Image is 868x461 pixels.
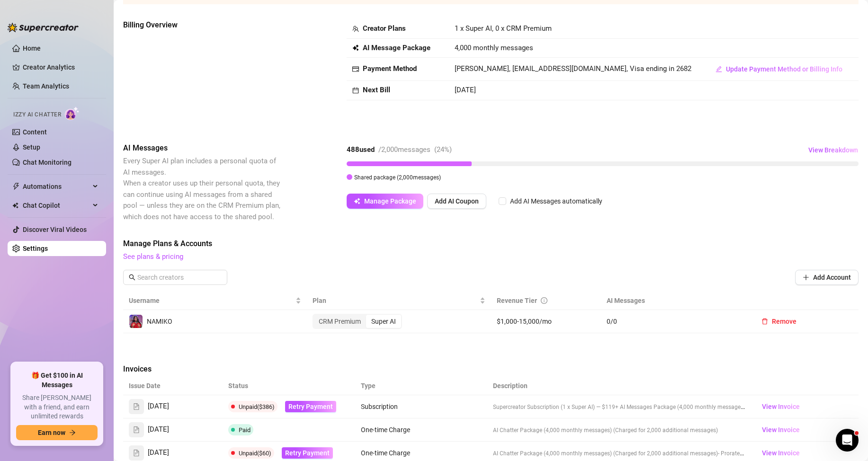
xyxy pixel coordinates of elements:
[497,297,537,304] span: Revenue Tier
[354,174,441,181] span: Shared package ( 2,000 messages)
[761,318,768,325] span: delete
[726,65,842,73] span: Update Payment Method or Billing Info
[23,245,48,252] a: Settings
[148,447,169,459] span: [DATE]
[434,145,452,154] span: ( 24 %)
[23,143,40,151] a: Setup
[510,196,602,206] div: Add AI Messages automatically
[716,66,722,72] span: edit
[239,450,271,457] span: Unpaid ($60)
[491,310,601,333] td: $1,000-15,000/mo
[137,272,214,283] input: Search creators
[148,424,169,435] span: [DATE]
[361,449,410,457] span: One-time Charge
[772,318,796,325] span: Remove
[307,292,491,310] th: Plan
[123,292,307,310] th: Username
[8,23,79,32] img: logo-BBDzfeDw.svg
[601,292,748,310] th: AI Messages
[615,403,766,410] span: + AI Messages Package (4,000 monthly messages) — $120
[352,66,359,72] span: credit-card
[313,314,402,329] div: segmented control
[38,429,65,436] span: Earn now
[129,295,294,306] span: Username
[288,403,333,410] span: Retry Payment
[762,448,800,458] span: View Invoice
[123,252,183,261] a: See plans & pricing
[313,295,477,306] span: Plan
[808,146,858,154] span: View Breakdown
[541,297,547,304] span: info-circle
[123,238,859,249] span: Manage Plans & Accounts
[435,197,479,205] span: Add AI Coupon
[355,377,421,395] th: Type
[16,393,98,421] span: Share [PERSON_NAME] with a friend, and earn unlimited rewards
[363,44,430,52] strong: AI Message Package
[133,426,140,433] span: file-text
[813,274,851,281] span: Add Account
[455,24,552,33] span: 1 x Super AI, 0 x CRM Premium
[455,64,691,73] span: [PERSON_NAME], [EMAIL_ADDRESS][DOMAIN_NAME], Visa ending in 2682
[282,447,333,459] button: Retry Payment
[123,157,280,221] span: Every Super AI plan includes a personal quota of AI messages. When a creator uses up their person...
[493,450,718,457] span: AI Chatter Package (4,000 monthly messages) (Charged for 2,000 additional messages)
[148,401,169,412] span: [DATE]
[347,194,423,209] button: Manage Package
[313,315,366,328] div: CRM Premium
[23,44,41,52] a: Home
[758,401,804,412] a: View Invoice
[427,194,486,209] button: Add AI Coupon
[12,202,18,209] img: Chat Copilot
[363,24,406,33] strong: Creator Plans
[16,425,98,440] button: Earn nowarrow-right
[23,226,87,233] a: Discover Viral Videos
[762,425,800,435] span: View Invoice
[455,86,476,94] span: [DATE]
[363,86,390,94] strong: Next Bill
[364,197,416,205] span: Manage Package
[65,106,80,120] img: AI Chatter
[363,64,417,73] strong: Payment Method
[493,427,718,434] span: AI Chatter Package (4,000 monthly messages) (Charged for 2,000 additional messages)
[123,142,282,154] span: AI Messages
[23,198,90,213] span: Chat Copilot
[69,429,76,436] span: arrow-right
[762,401,800,412] span: View Invoice
[285,401,336,412] button: Retry Payment
[123,19,282,31] span: Billing Overview
[808,142,859,158] button: View Breakdown
[123,363,282,375] span: Invoices
[361,403,398,410] span: Subscription
[147,318,172,325] span: NAMIKO
[123,377,223,395] th: Issue Date
[129,274,135,281] span: search
[758,447,804,459] a: View Invoice
[16,371,98,390] span: 🎁 Get $100 in AI Messages
[23,82,69,90] a: Team Analytics
[13,110,61,119] span: Izzy AI Chatter
[12,183,20,190] span: thunderbolt
[352,87,359,94] span: calendar
[239,426,251,434] span: Paid
[708,62,850,77] button: Update Payment Method or Billing Info
[366,315,401,328] div: Super AI
[23,159,72,166] a: Chat Monitoring
[347,145,375,154] strong: 488 used
[285,449,330,457] span: Retry Payment
[23,128,47,136] a: Content
[455,43,533,54] span: 4,000 monthly messages
[795,270,859,285] button: Add Account
[487,377,752,395] th: Description
[239,403,275,410] span: Unpaid ($386)
[223,377,355,395] th: Status
[352,26,359,32] span: team
[754,314,804,329] button: Remove
[493,404,615,410] span: Supercreator Subscription (1 x Super AI) — $119
[836,429,859,452] iframe: Intercom live chat
[129,315,143,328] img: NAMIKO
[133,403,140,410] span: file-text
[378,145,430,154] span: / 2,000 messages
[607,316,743,327] span: 0 / 0
[23,179,90,194] span: Automations
[758,424,804,435] a: View Invoice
